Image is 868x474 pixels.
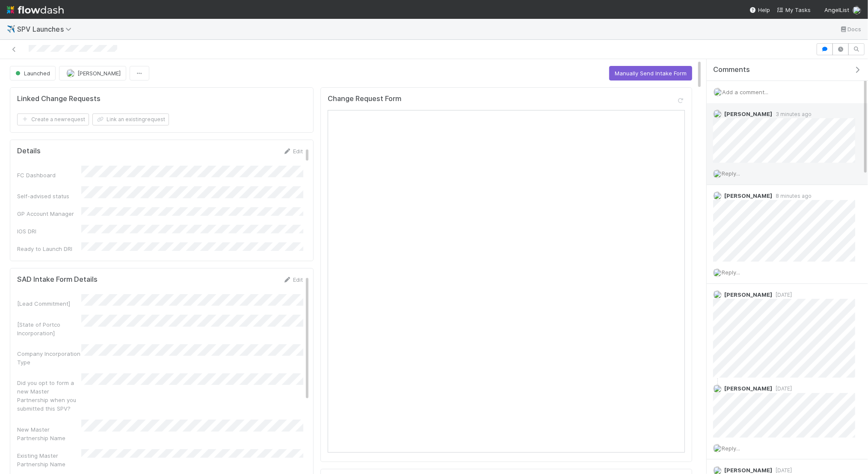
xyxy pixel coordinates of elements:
img: avatar_f32b584b-9fa7-42e4-bca2-ac5b6bf32423.png [66,69,75,78]
div: [Lead Commitment] [17,299,81,308]
span: SPV Launches [17,25,76,33]
img: logo-inverted-e16ddd16eac7371096b0.svg [7,3,64,17]
div: Help [750,6,770,14]
span: [PERSON_NAME] [724,385,772,392]
img: avatar_f32b584b-9fa7-42e4-bca2-ac5b6bf32423.png [713,268,722,277]
img: avatar_f32b584b-9fa7-42e4-bca2-ac5b6bf32423.png [714,88,722,96]
span: Comments [713,66,750,74]
img: avatar_f32b584b-9fa7-42e4-bca2-ac5b6bf32423.png [713,444,722,453]
img: avatar_f32b584b-9fa7-42e4-bca2-ac5b6bf32423.png [713,191,722,200]
h5: Change Request Form [328,95,401,103]
span: [PERSON_NAME] [724,192,772,199]
span: [DATE] [772,467,792,474]
span: Reply... [722,170,740,177]
a: Edit [283,276,303,283]
span: [DATE] [772,385,792,392]
div: FC Dashboard [17,171,81,179]
h5: Linked Change Requests [17,95,101,103]
span: 3 minutes ago [772,111,812,117]
div: Company Incorporation Type [17,349,81,367]
span: ✈️ [7,25,15,33]
img: avatar_f32b584b-9fa7-42e4-bca2-ac5b6bf32423.png [713,385,722,393]
a: Edit [283,148,303,155]
span: [PERSON_NAME] [724,110,772,117]
button: Manually Send Intake Form [609,66,692,80]
span: Add a comment... [722,89,768,95]
h5: Details [17,147,41,155]
a: My Tasks [777,6,811,14]
img: avatar_f32b584b-9fa7-42e4-bca2-ac5b6bf32423.png [713,170,722,178]
img: avatar_b0da76e8-8e9d-47e0-9b3e-1b93abf6f697.png [713,290,722,299]
span: [PERSON_NAME] [77,70,121,77]
div: IOS DRI [17,227,81,236]
div: [State of Portco Incorporation] [17,320,81,337]
span: [PERSON_NAME] [724,291,772,298]
h5: SAD Intake Form Details [17,275,98,284]
div: Did you opt to form a new Master Partnership when you submitted this SPV? [17,379,81,413]
button: Create a newrequest [17,113,89,125]
div: New Master Partnership Name [17,425,81,442]
img: avatar_b0da76e8-8e9d-47e0-9b3e-1b93abf6f697.png [713,110,722,118]
div: Self-advised status [17,192,81,200]
span: [PERSON_NAME] [724,467,772,474]
div: GP Account Manager [17,209,81,218]
div: Ready to Launch DRI [17,244,81,253]
button: [PERSON_NAME] [59,66,126,80]
span: [DATE] [772,292,792,298]
button: Link an existingrequest [92,113,169,125]
span: Reply... [722,445,740,452]
span: 8 minutes ago [772,193,812,199]
div: Existing Master Partnership Name [17,451,81,468]
img: avatar_f32b584b-9fa7-42e4-bca2-ac5b6bf32423.png [853,6,861,15]
a: Docs [839,24,861,34]
span: Reply... [722,269,740,276]
span: AngelList [824,6,849,13]
span: My Tasks [777,6,811,13]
